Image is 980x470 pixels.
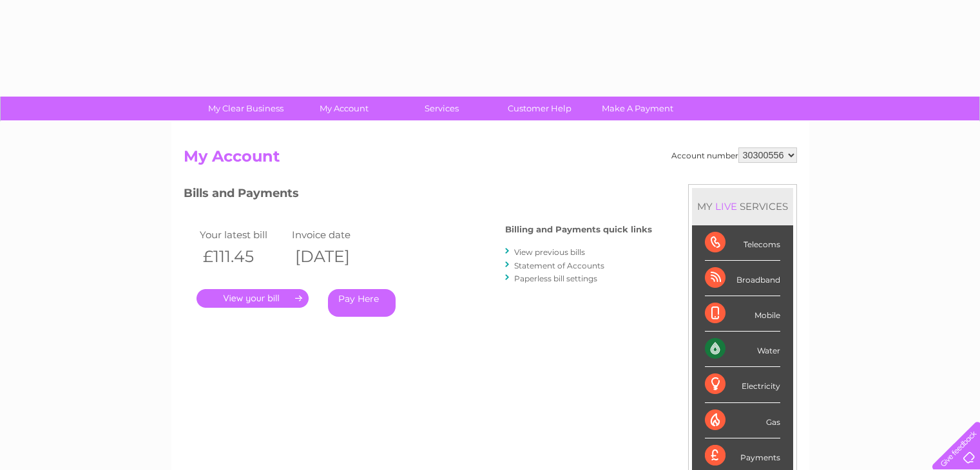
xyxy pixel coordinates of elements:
[197,289,309,308] a: .
[713,200,740,212] div: LIVE
[705,225,780,261] div: Telecoms
[705,332,780,367] div: Water
[486,97,593,120] a: Customer Help
[514,274,597,283] a: Paperless bill settings
[389,97,495,120] a: Services
[705,367,780,402] div: Electricity
[692,188,793,225] div: MY SERVICES
[514,247,585,257] a: View previous bills
[291,97,397,120] a: My Account
[505,225,652,234] h4: Billing and Payments quick links
[705,403,780,438] div: Gas
[671,147,797,163] div: Account number
[705,296,780,332] div: Mobile
[184,147,797,172] h2: My Account
[197,226,289,243] td: Your latest bill
[289,243,381,270] th: [DATE]
[705,261,780,296] div: Broadband
[197,243,289,270] th: £111.45
[514,261,604,270] a: Statement of Accounts
[184,184,652,207] h3: Bills and Payments
[289,226,381,243] td: Invoice date
[328,289,396,317] a: Pay Here
[584,97,691,120] a: Make A Payment
[193,97,299,120] a: My Clear Business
